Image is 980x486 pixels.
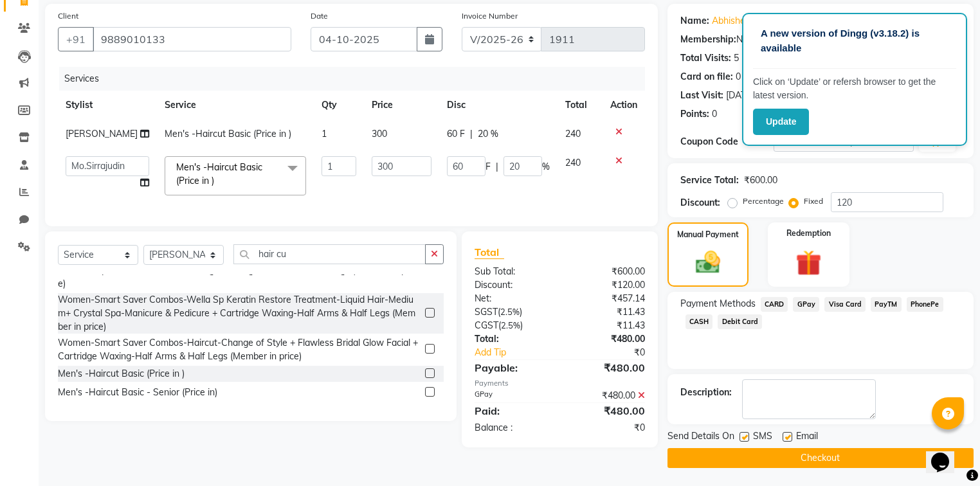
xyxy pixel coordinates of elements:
[475,378,645,389] div: Payments
[157,91,314,120] th: Service
[485,160,491,174] span: F
[744,174,777,187] div: ₹600.00
[475,306,498,318] span: SGST
[680,33,961,46] div: No Active Membership
[680,107,709,121] div: Points:
[558,91,603,120] th: Total
[680,297,756,310] span: Payment Methods
[871,297,902,312] span: PayTM
[559,278,654,292] div: ₹120.00
[58,293,420,334] div: Women-Smart Saver Combos-Wella Sp Keratin Restore Treatment-Liquid Hair-Medium+ Crystal Spa-Manic...
[753,109,809,135] button: Update
[804,195,823,207] label: Fixed
[447,127,465,141] span: 60 F
[680,89,723,102] div: Last Visit:
[311,10,328,22] label: Date
[500,307,520,317] span: 2.5%
[688,248,728,276] img: _cash.svg
[465,332,559,346] div: Total:
[165,128,291,139] span: Men's -Haircut Basic (Price in )
[726,89,754,102] div: [DATE]
[680,135,774,148] div: Coupon Code
[465,265,559,278] div: Sub Total:
[712,14,750,28] a: Abhishek
[680,70,733,84] div: Card on file:
[685,314,713,329] span: CASH
[559,403,654,419] div: ₹480.00
[576,346,655,359] div: ₹0
[465,278,559,292] div: Discount:
[667,429,734,446] span: Send Details On
[439,91,558,120] th: Disc
[465,305,559,319] div: ( )
[58,336,420,363] div: Women-Smart Saver Combos-Haircut-Change of Style + Flawless Bridal Glow Facial + Cartridge Waxing...
[559,265,654,278] div: ₹600.00
[58,10,78,22] label: Client
[214,175,220,186] a: x
[58,386,217,399] div: Men's -Haircut Basic - Senior (Price in)
[793,297,819,312] span: GPay
[796,429,818,446] span: Email
[680,386,732,399] div: Description:
[478,127,498,141] span: 20 %
[761,297,788,312] span: CARD
[58,367,185,381] div: Men's -Haircut Basic (Price in )
[465,319,559,332] div: ( )
[559,319,654,332] div: ₹11.43
[470,127,473,141] span: |
[475,319,498,331] span: CGST
[907,297,943,312] span: PhonePe
[559,389,654,402] div: ₹480.00
[736,70,741,84] div: 0
[176,161,262,186] span: Men's -Haircut Basic (Price in )
[743,195,784,207] label: Percentage
[559,360,654,375] div: ₹480.00
[93,27,291,51] input: Search by Name/Mobile/Email/Code
[475,246,504,259] span: Total
[59,67,655,91] div: Services
[565,157,581,168] span: 240
[465,389,559,402] div: GPay
[559,421,654,435] div: ₹0
[542,160,550,174] span: %
[753,75,956,102] p: Click on ‘Update’ or refersh browser to get the latest version.
[565,128,581,139] span: 240
[786,228,831,239] label: Redemption
[926,435,967,473] iframe: chat widget
[465,403,559,419] div: Paid:
[761,26,948,55] p: A new version of Dingg (v3.18.2) is available
[465,292,559,305] div: Net:
[788,247,830,279] img: _gift.svg
[712,107,717,121] div: 0
[559,305,654,319] div: ₹11.43
[753,429,772,446] span: SMS
[322,128,327,139] span: 1
[603,91,645,120] th: Action
[66,128,138,139] span: [PERSON_NAME]
[233,244,426,264] input: Search or Scan
[364,91,439,120] th: Price
[680,174,739,187] div: Service Total:
[465,346,576,359] a: Add Tip
[501,320,520,330] span: 2.5%
[372,128,387,139] span: 300
[680,33,736,46] div: Membership:
[667,448,974,468] button: Checkout
[314,91,364,120] th: Qty
[680,196,720,210] div: Discount:
[58,91,157,120] th: Stylist
[559,292,654,305] div: ₹457.14
[465,360,559,375] div: Payable:
[734,51,739,65] div: 5
[677,229,739,240] label: Manual Payment
[559,332,654,346] div: ₹480.00
[465,421,559,435] div: Balance :
[680,14,709,28] div: Name:
[462,10,518,22] label: Invoice Number
[58,27,94,51] button: +91
[718,314,762,329] span: Debit Card
[824,297,866,312] span: Visa Card
[496,160,498,174] span: |
[680,51,731,65] div: Total Visits:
